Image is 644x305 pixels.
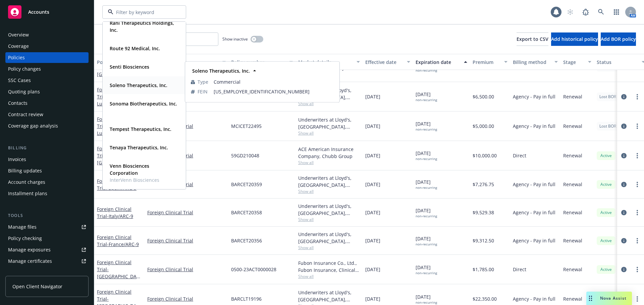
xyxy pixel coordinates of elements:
[298,289,360,303] div: Underwriters at Lloyd's, [GEOGRAPHIC_DATA], [PERSON_NAME] of [GEOGRAPHIC_DATA], Clinical Trials I...
[97,64,140,84] span: - [GEOGRAPHIC_DATA]/EDGE-Lung
[416,185,437,190] div: non-recurring
[8,177,45,187] div: Account charges
[599,123,616,129] span: Lost BOR
[600,295,627,301] span: Nova Assist
[107,185,137,191] span: - Spain/ARC-9
[416,98,437,102] div: non-recurring
[416,127,437,132] div: non-recurring
[551,32,598,46] button: Add historical policy
[110,82,167,88] strong: Soleno Therapeutics, Inc.
[513,93,555,100] span: Agency - Pay in full
[416,120,437,132] span: [DATE]
[620,180,628,188] a: circleInformation
[110,126,171,132] strong: Tempest Therapeutics, Inc.
[107,241,139,247] span: - France/ARC-9
[231,209,262,216] span: BARCET20358
[365,123,380,130] span: [DATE]
[365,181,380,188] span: [DATE]
[416,59,460,66] div: Expiration date
[413,54,470,70] button: Expiration date
[147,209,226,216] a: Foreign Clinical Trial
[517,32,548,46] button: Export to CSV
[5,52,89,63] a: Policies
[231,237,262,244] span: BARCET20356
[110,163,149,176] strong: Venn Biosciences Corporation
[97,116,137,136] a: Foreign Clinical Trial
[8,267,42,278] div: Manage claims
[365,295,380,302] span: [DATE]
[579,5,592,19] a: Report a Bug
[97,178,137,191] a: Foreign Clinical Trial
[416,235,437,246] span: [DATE]
[5,86,89,97] a: Quoting plans
[5,29,89,40] a: Overview
[473,152,497,159] span: $10,000.00
[620,152,628,160] a: circleInformation
[8,52,25,63] div: Policies
[599,238,613,244] span: Active
[5,212,89,219] div: Tools
[8,233,42,244] div: Policy checking
[563,123,582,130] span: Renewal
[563,59,584,66] div: Stage
[365,266,380,273] span: [DATE]
[8,121,58,131] div: Coverage gap analysis
[296,54,363,70] button: Market details
[5,188,89,199] a: Installment plans
[513,152,526,159] span: Direct
[12,283,62,290] span: Open Client Navigator
[633,93,641,101] a: more
[633,209,641,217] a: more
[365,152,380,159] span: [DATE]
[97,86,139,107] a: Foreign Clinical Trial
[563,181,582,188] span: Renewal
[298,174,360,188] div: Underwriters at Lloyd's, [GEOGRAPHIC_DATA], [PERSON_NAME] of [GEOGRAPHIC_DATA], Clinical Trials I...
[563,209,582,216] span: Renewal
[28,9,49,15] span: Accounts
[231,181,262,188] span: BARCET20359
[231,152,259,159] span: 59GD210048
[8,165,42,176] div: Billing updates
[110,100,177,107] strong: Sonoma Biotherapeutics, Inc.
[473,59,500,66] div: Premium
[365,59,403,66] div: Effective date
[8,109,43,120] div: Contract review
[97,266,140,287] span: - [GEOGRAPHIC_DATA]/AB154CSP0002
[5,233,89,244] a: Policy checking
[599,266,613,273] span: Active
[97,234,139,247] a: Foreign Clinical Trial
[298,274,360,279] span: Show all
[8,256,52,266] div: Manage certificates
[563,93,582,100] span: Renewal
[5,244,89,255] span: Manage exposures
[5,109,89,120] a: Contract review
[145,54,228,70] button: Lines of coverage
[110,176,177,183] span: InterVenn Biosciences
[8,86,40,97] div: Quoting plans
[563,295,582,302] span: Renewal
[365,237,380,244] span: [DATE]
[298,259,360,274] div: Fubon Insurance Co., Ltd., Fubon Insurance, Clinical Trials Insurance Services Limited (CTIS)
[231,295,262,302] span: BARCLT19196
[513,237,555,244] span: Agency - Pay in full
[633,265,641,274] a: more
[416,271,437,275] div: non-recurring
[228,54,296,70] button: Policy number
[8,188,47,199] div: Installment plans
[5,177,89,187] a: Account charges
[5,75,89,86] a: SSC Cases
[563,5,577,19] a: Start snowing
[5,256,89,266] a: Manage certificates
[110,64,149,70] strong: Senti Biosciences
[298,217,360,222] span: Show all
[8,222,37,232] div: Manage files
[97,145,139,173] a: Foreign Clinical Trial
[298,203,360,217] div: Underwriters at Lloyd's, [GEOGRAPHIC_DATA], [PERSON_NAME] of [GEOGRAPHIC_DATA], Clinical Trials I...
[513,181,555,188] span: Agency - Pay in full
[5,165,89,176] a: Billing updates
[586,292,632,305] button: Nova Assist
[147,237,226,244] a: Foreign Clinical Trial
[473,266,494,273] span: $1,785.00
[365,209,380,216] span: [DATE]
[473,93,494,100] span: $6,500.00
